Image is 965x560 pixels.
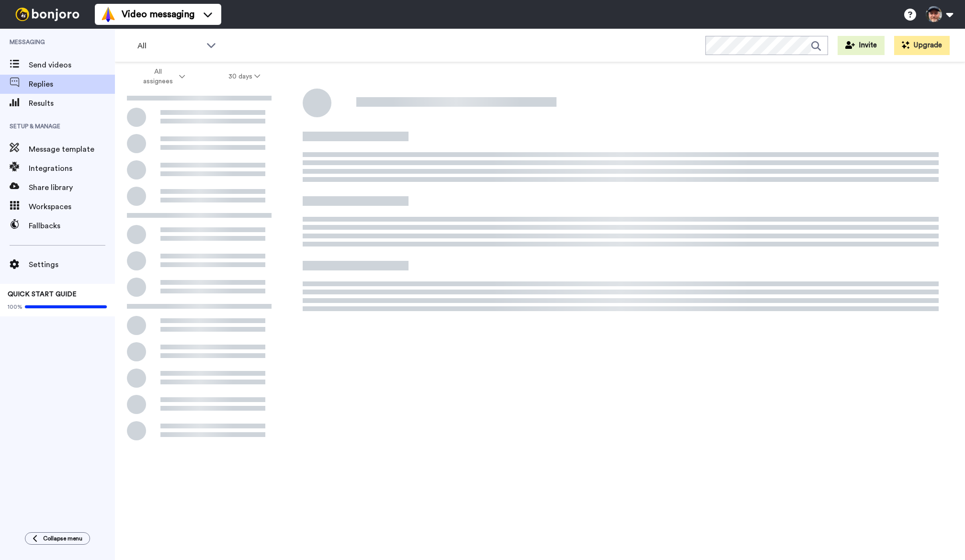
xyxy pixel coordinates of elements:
button: Invite [838,36,885,55]
span: Settings [29,259,115,270]
button: All assignees [117,63,207,90]
span: All [137,40,202,52]
span: QUICK START GUIDE [8,291,77,298]
span: Results [29,98,115,109]
span: Send videos [29,59,115,71]
span: Integrations [29,163,115,174]
img: vm-color.svg [101,7,116,22]
span: All assignees [138,67,177,86]
span: Share library [29,182,115,193]
span: Video messaging [122,8,194,21]
span: 100% [8,303,23,311]
img: bj-logo-header-white.svg [11,8,83,21]
span: Fallbacks [29,220,115,232]
button: 30 days [207,68,282,85]
span: Message template [29,144,115,155]
span: Collapse menu [43,535,82,542]
button: Collapse menu [25,532,90,545]
button: Upgrade [894,36,950,55]
span: Replies [29,78,115,90]
span: Workspaces [29,201,115,213]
